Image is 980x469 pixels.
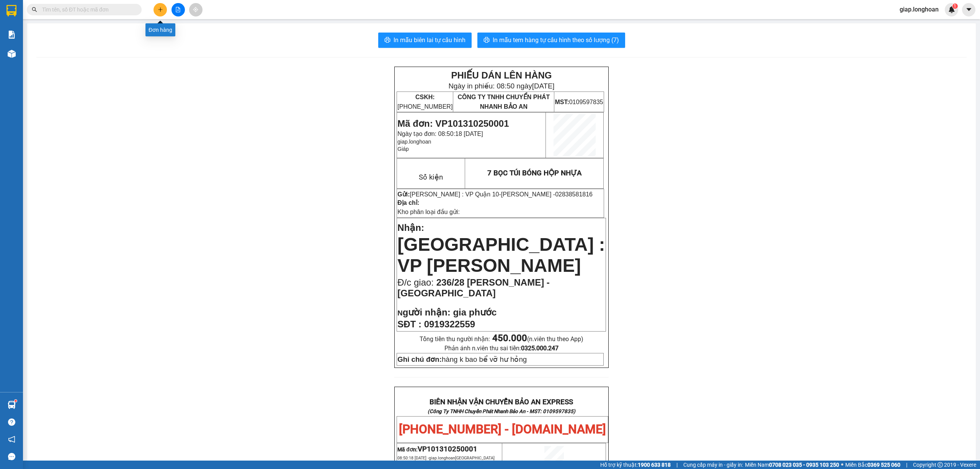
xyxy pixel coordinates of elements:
strong: 0369 525 060 [867,462,900,468]
span: Nhận: [397,222,424,233]
span: question-circle [8,418,15,426]
span: Hỗ trợ kỹ thuật: [600,461,671,469]
sup: 1 [952,3,958,9]
strong: SĐT : [397,319,421,329]
button: caret-down [962,3,975,16]
span: VP101310250001 [418,445,477,453]
span: printer [483,37,490,44]
span: - [499,191,593,198]
sup: 1 [15,400,17,402]
strong: Địa chỉ: [397,199,419,206]
span: [DATE] [532,82,555,90]
span: ⚪️ [841,463,843,466]
span: printer [384,37,390,44]
span: [PHONE_NUMBER] [397,94,452,110]
strong: Ghi chú đơn: [397,355,442,363]
strong: 0325.000.247 [521,345,559,352]
span: 08:50:18 [DATE] - [397,456,495,467]
span: giap.longhoan [397,456,495,467]
span: [PERSON_NAME] - [501,191,593,198]
span: 1 [954,3,956,9]
button: aim [189,3,203,16]
span: Mã đơn: [397,446,477,453]
span: [PHONE_NUMBER] - [DOMAIN_NAME] [399,422,606,436]
span: In mẫu biên lai tự cấu hình [394,35,465,45]
span: | [906,461,907,469]
strong: 0708 023 035 - 0935 103 250 [769,462,839,468]
img: logo-vxr [7,5,16,16]
strong: 450.000 [492,333,527,343]
strong: CSKH: [415,94,435,100]
strong: MST: [555,99,569,105]
span: notification [8,436,15,443]
span: hàng k bao bể vỡ hư hỏng [397,355,527,363]
input: Tìm tên, số ĐT hoặc mã đơn [42,5,132,14]
strong: BIÊN NHẬN VẬN CHUYỂN BẢO AN EXPRESS [430,398,573,406]
span: Ngày in phiếu: 08:50 ngày [448,82,554,90]
span: plus [158,7,163,12]
button: printerIn mẫu tem hàng tự cấu hình theo số lượng (7) [477,33,625,48]
span: Kho phân loại đầu gửi: [397,209,460,215]
span: Miền Bắc [845,461,900,469]
span: Tổng tiền thu người nhận: [420,335,583,343]
span: | [676,461,678,469]
img: warehouse-icon [8,50,16,58]
strong: Gửi: [397,191,410,198]
strong: (Công Ty TNHH Chuyển Phát Nhanh Bảo An - MST: 0109597835) [428,409,575,414]
span: Số kiện [419,173,443,181]
span: search [32,7,37,12]
span: 236/28 [PERSON_NAME] - [GEOGRAPHIC_DATA] [397,277,549,298]
span: (n.viên thu theo App) [492,335,583,343]
span: copyright [938,462,943,467]
img: icon-new-feature [948,6,955,13]
span: Phản ánh n.viên thu sai tiền: [444,345,559,352]
img: solution-icon [8,31,16,39]
span: Miền Nam [745,461,839,469]
span: gười nhận: [403,307,451,317]
span: Mã đơn: VP101310250001 [397,118,509,129]
span: file-add [175,7,181,12]
button: printerIn mẫu biên lai tự cấu hình [378,33,472,48]
button: file-add [171,3,185,16]
span: CÔNG TY TNHH CHUYỂN PHÁT NHANH BẢO AN [457,94,550,110]
strong: PHIẾU DÁN LÊN HÀNG [451,70,552,80]
span: Đ/c giao: [397,277,436,288]
span: Giáp [397,146,409,152]
span: gia phước [453,307,497,317]
span: giap.longhoan [397,139,431,145]
span: 02838581816 [555,191,593,198]
button: plus [154,3,167,16]
strong: N [397,309,450,317]
strong: 1900 633 818 [638,462,671,468]
span: giap.longhoan [893,5,945,14]
span: 0109597835 [555,99,603,105]
span: [GEOGRAPHIC_DATA] : VP [PERSON_NAME] [397,234,605,276]
span: 7 BỌC TÚI BÓNG HỘP NHỰA [487,169,581,177]
span: In mẫu tem hàng tự cấu hình theo số lượng (7) [493,35,619,45]
span: aim [193,7,198,12]
span: Ngày tạo đơn: 08:50:18 [DATE] [397,131,483,137]
span: Cung cấp máy in - giấy in: [683,461,743,469]
span: [PERSON_NAME] : VP Quận 10 [410,191,499,198]
span: 0919322559 [424,319,475,329]
span: caret-down [965,6,972,13]
span: message [8,453,15,460]
img: warehouse-icon [8,401,16,409]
